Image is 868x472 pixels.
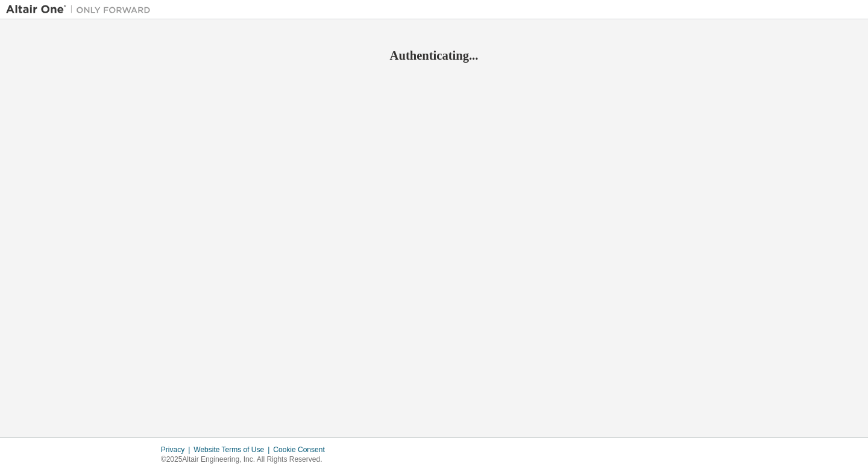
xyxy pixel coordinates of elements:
[161,455,332,465] p: © 2025 Altair Engineering, Inc. All Rights Reserved.
[6,4,157,16] img: Altair One
[161,445,193,455] div: Privacy
[193,445,273,455] div: Website Terms of Use
[6,48,862,63] h2: Authenticating...
[273,445,332,455] div: Cookie Consent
